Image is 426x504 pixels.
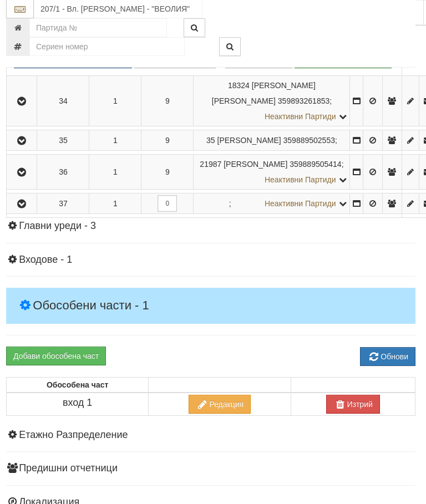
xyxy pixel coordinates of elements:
span: 359889502553 [283,136,335,145]
span: 359893261853 [278,97,329,106]
h4: Предишни отчетници [6,464,415,475]
td: ; [194,76,350,126]
button: Обнови [360,348,415,366]
span: Партида № [228,82,250,90]
h4: Обособени части - 1 [6,288,415,324]
span: Партида № [206,136,215,145]
td: 1 [89,194,141,214]
td: ; [194,130,350,151]
td: ; [194,155,350,190]
td: 1 [89,130,141,151]
span: Партида № [200,160,221,169]
td: 36 [37,155,89,190]
span: 9 [165,136,170,145]
span: Неактивни Партиди [265,113,336,121]
span: [PERSON_NAME] [PERSON_NAME] [212,82,316,106]
input: Партида № [29,19,167,38]
h4: вход 1 [8,398,146,409]
span: 9 [165,168,170,177]
span: 9 [165,97,170,106]
td: ; [194,194,350,214]
span: 359889505414 [290,160,341,169]
td: 35 [37,130,89,151]
button: Добави обособена част [6,347,106,366]
td: 1 [89,76,141,126]
span: Неактивни Партиди [265,200,336,208]
h4: Главни уреди - 3 [6,221,415,232]
span: Неактивни Партиди [265,176,336,185]
input: Сериен номер [29,38,185,57]
td: 37 [37,194,89,214]
td: 34 [37,76,89,126]
td: 1 [89,155,141,190]
span: [PERSON_NAME] [224,160,287,169]
a: Изтрий [326,395,379,414]
span: [PERSON_NAME] [217,136,281,145]
h4: Входове - 1 [6,255,415,266]
th: Обособена част [7,378,149,393]
h4: Етажно Разпределение [6,430,415,441]
a: Редакция [189,395,251,414]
